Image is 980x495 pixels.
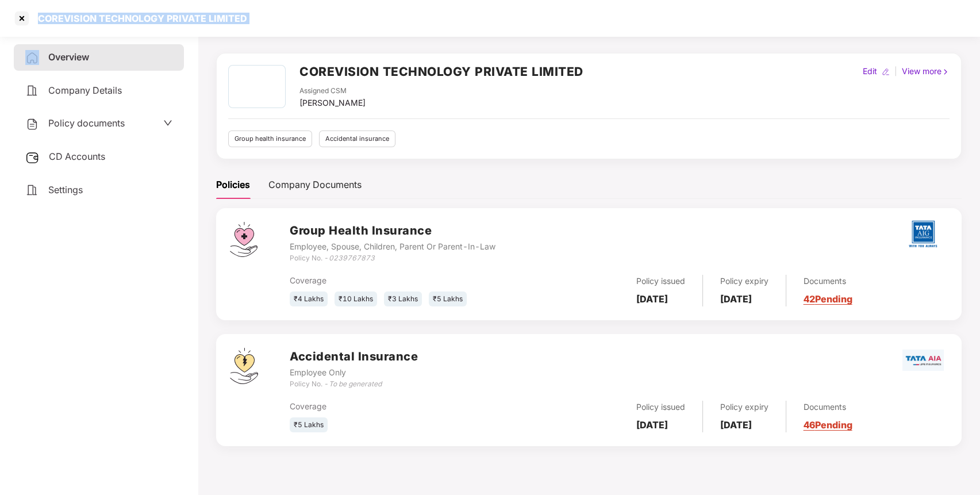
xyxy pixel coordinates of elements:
[25,151,40,164] img: svg+xml;base64,PHN2ZyB3aWR0aD0iMjUiIGhlaWdodD0iMjQiIHZpZXdCb3g9IjAgMCAyNSAyNCIgZmlsbD0ibm9uZSIgeG...
[25,51,39,65] img: svg+xml;base64,PHN2ZyB4bWxucz0iaHR0cDovL3d3dy53My5vcmcvMjAwMC9zdmciIHdpZHRoPSIyNCIgaGVpZ2h0PSIyNC...
[720,419,752,431] b: [DATE]
[290,240,495,253] div: Employee, Spouse, Children, Parent Or Parent-In-Law
[902,350,944,371] img: tata.png
[636,293,668,305] b: [DATE]
[720,293,752,305] b: [DATE]
[299,62,583,81] h2: COREVISION TECHNOLOGY PRIVATE LIMITED
[319,131,395,147] div: Accidental insurance
[941,68,950,76] img: rightIcon
[290,291,328,307] div: ₹4 Lakhs
[900,65,952,78] div: View more
[299,86,366,97] div: Assigned CSM
[216,178,250,192] div: Policies
[335,291,377,307] div: ₹10 Lakhs
[230,348,258,384] img: svg+xml;base64,PHN2ZyB4bWxucz0iaHR0cDovL3d3dy53My5vcmcvMjAwMC9zdmciIHdpZHRoPSI0OS4zMjEiIGhlaWdodD...
[860,65,879,78] div: Edit
[25,183,39,197] img: svg+xml;base64,PHN2ZyB4bWxucz0iaHR0cDovL3d3dy53My5vcmcvMjAwMC9zdmciIHdpZHRoPSIyNCIgaGVpZ2h0PSIyNC...
[299,97,366,109] div: [PERSON_NAME]
[25,117,39,131] img: svg+xml;base64,PHN2ZyB4bWxucz0iaHR0cDovL3d3dy53My5vcmcvMjAwMC9zdmciIHdpZHRoPSIyNCIgaGVpZ2h0PSIyNC...
[329,379,382,388] i: To be generated
[290,274,509,287] div: Coverage
[290,379,418,390] div: Policy No. -
[290,222,495,240] h3: Group Health Insurance
[636,419,668,431] b: [DATE]
[903,214,943,254] img: tatag.png
[290,253,495,264] div: Policy No. -
[882,68,890,76] img: editIcon
[268,178,362,192] div: Company Documents
[163,118,172,128] span: down
[228,131,312,147] div: Group health insurance
[429,291,467,307] div: ₹5 Lakhs
[804,419,852,431] a: 46 Pending
[290,366,418,379] div: Employee Only
[230,222,258,257] img: svg+xml;base64,PHN2ZyB4bWxucz0iaHR0cDovL3d3dy53My5vcmcvMjAwMC9zdmciIHdpZHRoPSI0Ny43MTQiIGhlaWdodD...
[892,65,900,78] div: |
[48,184,83,195] span: Settings
[290,400,509,413] div: Coverage
[636,275,685,287] div: Policy issued
[48,117,125,129] span: Policy documents
[290,417,328,433] div: ₹5 Lakhs
[804,275,852,287] div: Documents
[49,151,105,162] span: CD Accounts
[290,348,418,366] h3: Accidental Insurance
[720,401,768,413] div: Policy expiry
[48,51,89,63] span: Overview
[720,275,768,287] div: Policy expiry
[384,291,422,307] div: ₹3 Lakhs
[25,84,39,98] img: svg+xml;base64,PHN2ZyB4bWxucz0iaHR0cDovL3d3dy53My5vcmcvMjAwMC9zdmciIHdpZHRoPSIyNCIgaGVpZ2h0PSIyNC...
[31,13,247,24] div: COREVISION TECHNOLOGY PRIVATE LIMITED
[804,401,852,413] div: Documents
[329,254,375,262] i: 0239767873
[636,401,685,413] div: Policy issued
[804,293,852,305] a: 42 Pending
[48,85,122,96] span: Company Details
